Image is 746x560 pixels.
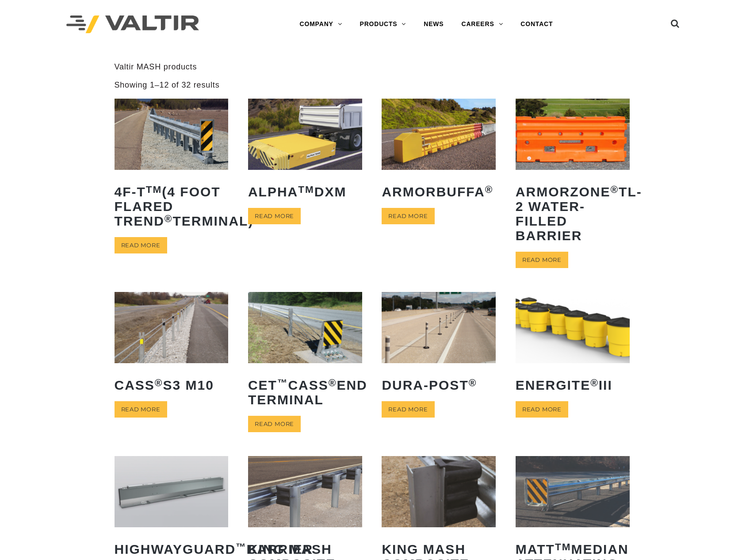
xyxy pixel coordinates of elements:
[516,252,568,268] a: Read more about “ArmorZone® TL-2 Water-Filled Barrier”
[165,213,173,224] sup: ®
[512,15,562,33] a: CONTACT
[248,371,362,414] h2: CET CASS End Terminal
[115,80,220,90] p: Showing 1–12 of 32 results
[382,371,496,399] h2: Dura-Post
[146,184,162,195] sup: TM
[115,371,229,399] h2: CASS S3 M10
[382,178,496,206] h2: ArmorBuffa
[115,292,229,399] a: CASS®S3 M10
[590,377,599,388] sup: ®
[291,15,351,33] a: COMPANY
[277,377,288,388] sup: ™
[248,292,362,414] a: CET™CASS®End Terminal
[452,15,512,33] a: CAREERS
[236,541,247,552] sup: ™
[66,15,199,34] img: Valtir
[115,99,229,235] a: 4F-TTM(4 Foot Flared TREND®Terminal)
[382,292,496,399] a: Dura-Post®
[516,401,568,418] a: Read more about “ENERGITE® III”
[382,99,496,206] a: ArmorBuffa®
[351,15,415,33] a: PRODUCTS
[516,371,630,399] h2: ENERGITE III
[516,99,630,249] a: ArmorZone®TL-2 Water-Filled Barrier
[115,178,229,235] h2: 4F-T (4 Foot Flared TREND Terminal)
[610,184,619,195] sup: ®
[115,237,167,253] a: Read more about “4F-TTM (4 Foot Flared TREND® Terminal)”
[382,401,434,418] a: Read more about “Dura-Post®”
[248,99,362,206] a: ALPHATMDXM
[248,208,301,224] a: Read more about “ALPHATM DXM”
[555,541,571,552] sup: TM
[415,15,452,33] a: NEWS
[248,416,301,432] a: Read more about “CET™ CASS® End Terminal”
[298,184,314,195] sup: TM
[516,178,630,249] h2: ArmorZone TL-2 Water-Filled Barrier
[485,184,494,195] sup: ®
[516,292,630,399] a: ENERGITE®III
[115,401,167,418] a: Read more about “CASS® S3 M10”
[329,377,337,388] sup: ®
[115,62,632,72] p: Valtir MASH products
[382,208,434,224] a: Read more about “ArmorBuffa®”
[155,377,163,388] sup: ®
[469,377,477,388] sup: ®
[248,178,362,206] h2: ALPHA DXM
